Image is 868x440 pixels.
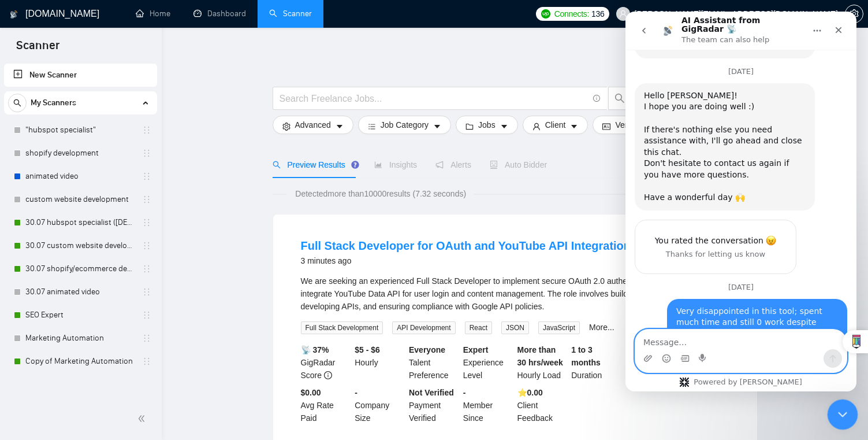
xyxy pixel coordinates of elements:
[25,188,135,211] a: custom website development
[501,321,529,334] span: JSON
[589,323,614,332] a: More...
[301,345,329,354] b: 📡 37%
[591,8,604,20] span: 136
[142,149,151,158] span: holder
[198,338,217,356] button: Send a message…
[845,5,863,23] button: setting
[381,119,429,131] span: Job Category
[554,8,589,20] span: Connects:
[142,241,151,250] span: holder
[615,119,640,131] span: Vendor
[515,386,569,424] div: Client Feedback
[517,345,563,367] b: More than 30 hrs/week
[541,9,550,19] img: upwork-logo.png
[25,234,135,257] a: 30.07 custom website development
[10,5,18,24] img: logo
[55,342,64,352] button: Gif picker
[358,116,451,134] button: barsJob Categorycaret-down
[25,119,135,142] a: "hubspot specialist"
[625,12,856,391] iframe: Intercom live chat
[368,122,376,131] span: bars
[461,343,515,382] div: Experience Level
[465,122,474,131] span: folder
[490,161,498,169] span: robot
[490,160,547,169] span: Auto Bidder
[142,310,151,320] span: holder
[456,116,518,134] button: folderJobscaret-down
[593,95,601,102] span: info-circle
[355,345,380,354] b: $5 - $6
[136,9,170,19] a: homeHome
[355,388,357,397] b: -
[142,195,151,204] span: holder
[478,119,496,131] span: Jobs
[73,342,83,352] button: Start recording
[463,388,466,397] b: -
[409,388,454,397] b: Not Verified
[461,386,515,424] div: Member Since
[137,413,149,424] span: double-left
[623,343,677,382] div: Country
[273,116,353,134] button: settingAdvancedcaret-down
[25,211,135,234] a: 30.07 hubspot specialist ([DEMOGRAPHIC_DATA] - not for residents)
[532,122,541,131] span: user
[273,160,356,169] span: Preview Results
[299,343,353,382] div: GigRadar Score
[142,172,151,181] span: holder
[4,91,157,373] li: My Scanners
[287,187,474,200] span: Detected more than 10000 results (7.32 seconds)
[25,327,135,350] a: Marketing Automation
[463,345,489,354] b: Expert
[25,142,135,165] a: shopify development
[352,343,407,382] div: Hourly
[18,342,27,352] button: Upload attachment
[465,321,492,334] span: React
[193,9,246,19] a: dashboardDashboard
[10,318,221,338] textarea: Message…
[435,160,471,169] span: Alerts
[569,343,623,382] div: Duration
[602,122,610,131] span: idcard
[593,116,663,134] button: idcardVendorcaret-down
[845,9,863,19] span: setting
[517,388,543,397] b: ⭐️ 0.00
[25,280,135,304] a: 30.07 animated video
[301,239,631,252] a: Full Stack Developer for OAuth and YouTube API Integration
[500,122,508,131] span: caret-down
[25,165,135,188] a: animated video
[608,87,631,110] button: search
[545,119,566,131] span: Client
[407,386,461,424] div: Payment Verified
[301,388,321,397] b: $0.00
[392,321,455,334] span: API Development
[25,350,135,373] a: Copy of Marketing Automation
[8,94,27,112] button: search
[36,342,46,352] button: Emoji picker
[142,264,151,273] span: holder
[571,345,601,367] b: 1 to 3 months
[299,386,353,424] div: Avg Rate Paid
[25,304,135,327] a: SEO Expert
[4,64,157,87] li: New Scanner
[523,116,588,134] button: userClientcaret-down
[374,160,417,169] span: Insights
[142,287,151,297] span: holder
[282,122,290,131] span: setting
[336,122,344,131] span: caret-down
[31,91,76,114] span: My Scanners
[409,345,445,354] b: Everyone
[352,386,407,424] div: Company Size
[295,119,331,131] span: Advanced
[25,257,135,280] a: 30.07 shopify/ecommerce development (worldwide)
[142,357,151,366] span: holder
